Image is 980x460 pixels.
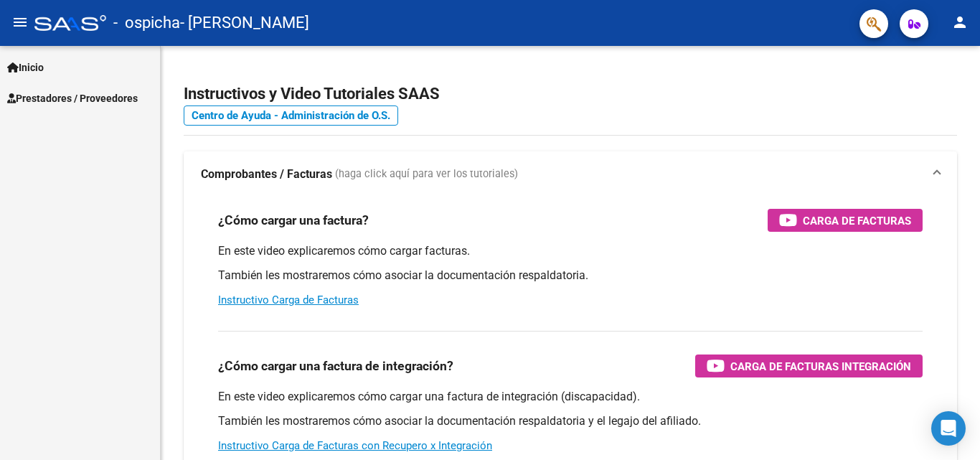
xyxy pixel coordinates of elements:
mat-icon: menu [11,14,29,31]
h2: Instructivos y Video Tutoriales SAAS [184,80,957,108]
span: Prestadores / Proveedores [7,90,138,106]
a: Instructivo Carga de Facturas con Recupero x Integración [218,439,492,452]
span: Inicio [7,60,44,75]
button: Carga de Facturas [768,209,923,232]
h3: ¿Cómo cargar una factura? [218,210,369,230]
a: Instructivo Carga de Facturas [218,294,359,306]
span: (haga click aquí para ver los tutoriales) [335,166,518,182]
h3: ¿Cómo cargar una factura de integración? [218,356,453,376]
strong: Comprobantes / Facturas [201,166,332,182]
mat-icon: person [951,14,969,31]
span: Carga de Facturas Integración [730,357,911,375]
p: En este video explicaremos cómo cargar facturas. [218,243,923,259]
span: - [PERSON_NAME] [180,7,309,39]
button: Carga de Facturas Integración [695,355,923,377]
a: Centro de Ayuda - Administración de O.S. [184,105,398,126]
span: - ospicha [113,7,180,39]
span: Carga de Facturas [803,212,911,230]
div: Open Intercom Messenger [931,411,966,446]
p: También les mostraremos cómo asociar la documentación respaldatoria. [218,268,923,283]
p: También les mostraremos cómo asociar la documentación respaldatoria y el legajo del afiliado. [218,413,923,429]
mat-expansion-panel-header: Comprobantes / Facturas (haga click aquí para ver los tutoriales) [184,151,957,197]
p: En este video explicaremos cómo cargar una factura de integración (discapacidad). [218,389,923,405]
